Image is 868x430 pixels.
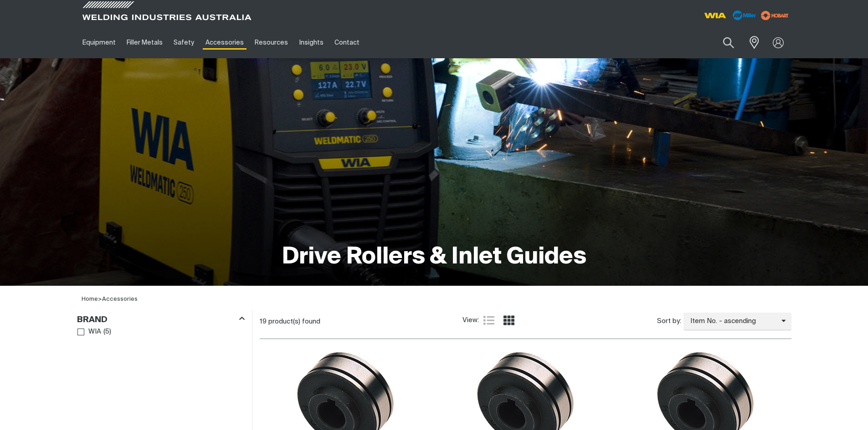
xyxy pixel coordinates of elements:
span: Item No. - ascending [683,316,781,327]
a: Home [82,296,98,302]
a: WIA [77,326,102,338]
a: Equipment [77,27,121,58]
div: 19 [260,317,463,326]
button: Search products [713,32,744,53]
a: Contact [329,27,365,58]
input: Product name or item number... [701,32,744,53]
img: miller [758,9,791,22]
a: Insights [293,27,329,58]
a: Resources [249,27,293,58]
aside: Filters [77,310,245,339]
span: WIA [88,327,101,337]
a: Safety [168,27,200,58]
span: > [98,296,102,302]
ul: Brand [77,326,244,338]
span: Sort by: [657,316,681,327]
h3: Brand [77,315,108,325]
a: List view [483,315,494,326]
a: Accessories [200,27,249,58]
span: View: [462,315,479,326]
a: Filler Metals [121,27,168,58]
a: Accessories [102,296,138,302]
h1: Drive Rollers & Inlet Guides [282,243,586,272]
span: product(s) found [268,318,320,325]
div: Brand [77,313,245,325]
nav: Main [77,27,613,58]
section: Product list controls [260,310,791,333]
span: ( 5 ) [103,327,111,337]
